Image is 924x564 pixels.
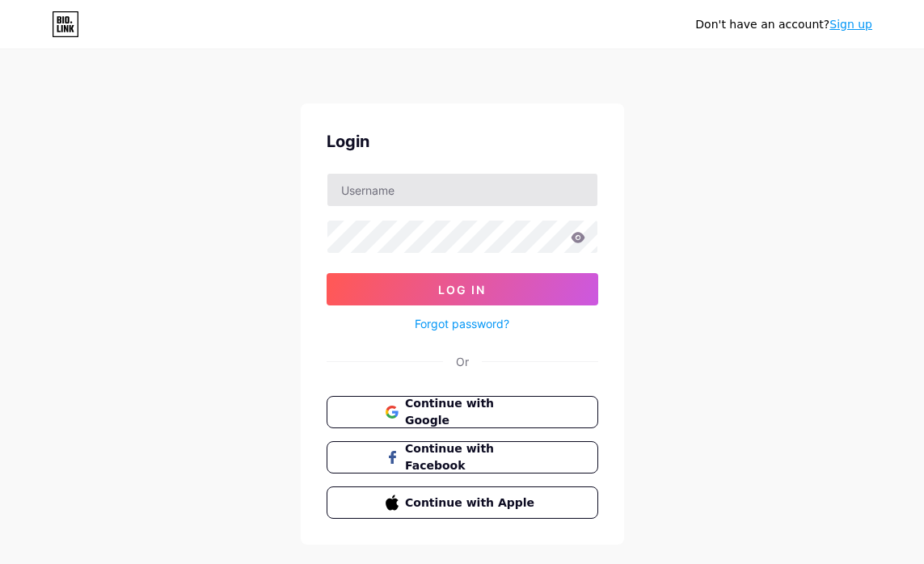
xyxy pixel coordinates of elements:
button: Continue with Facebook [327,441,598,474]
div: Login [327,129,598,154]
a: Sign up [829,18,872,31]
input: Username [327,174,597,206]
span: Continue with Google [405,395,538,429]
div: Or [456,353,469,370]
button: Continue with Google [327,396,598,428]
button: Log In [327,273,598,305]
span: Continue with Facebook [405,440,538,474]
div: Don't have an account? [695,16,872,33]
span: Continue with Apple [405,495,538,511]
a: Forgot password? [415,315,509,332]
span: Log In [438,283,486,297]
button: Continue with Apple [327,486,598,519]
